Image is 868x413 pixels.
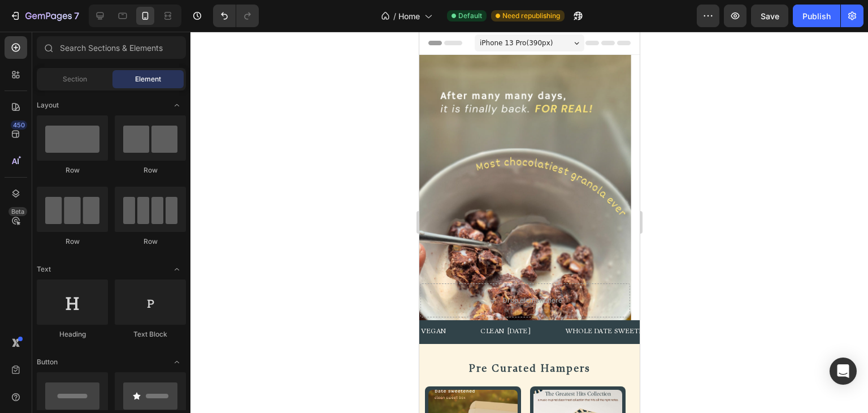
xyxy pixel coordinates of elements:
div: Row [37,236,108,247]
span: Button [37,357,58,367]
span: Toggle open [168,353,186,371]
span: / [393,10,396,22]
div: Publish [802,10,831,22]
h2: pre curated hampers [6,330,215,346]
div: Row [115,236,186,247]
button: Publish [793,5,840,27]
span: Toggle open [168,96,186,114]
span: Home [398,10,420,22]
span: Text [37,264,51,274]
iframe: Design area [419,32,640,413]
button: Save [751,5,788,27]
div: 450 [11,121,27,130]
span: Section [63,74,87,84]
div: Text Block [115,329,186,339]
span: Element [135,74,161,84]
div: Open Intercom Messenger [830,358,857,385]
span: Default [458,11,482,21]
input: Search Sections & Elements [37,36,186,59]
span: Save [761,11,779,21]
div: Undo/Redo [213,5,259,27]
p: WHOLE DATE SWEETENED [146,294,238,307]
span: Toggle open [168,260,186,278]
div: Row [115,165,186,175]
button: 7 [5,5,84,27]
p: 7 [74,9,79,23]
div: Heading [37,329,108,339]
div: Beta [8,207,27,216]
span: Need republishing [502,11,560,21]
span: Layout [37,100,59,110]
div: Row [37,165,108,175]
